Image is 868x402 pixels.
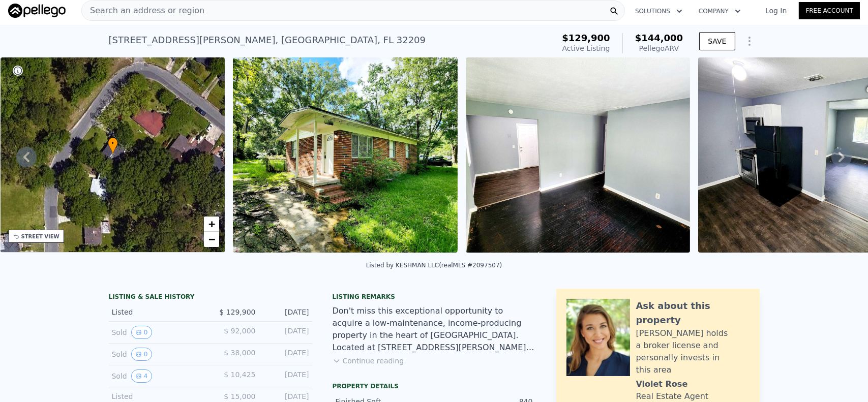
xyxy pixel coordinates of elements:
div: Ask about this property [636,299,750,327]
span: $ 129,900 [219,308,255,316]
button: View historical data [131,348,153,361]
div: Listed [112,307,202,317]
div: Pellego ARV [635,43,683,53]
span: • [108,139,118,148]
button: SAVE [699,32,735,50]
span: $129,900 [562,33,610,43]
div: STREET VIEW [21,233,59,240]
a: Zoom out [204,232,219,247]
img: Sale: 167046063 Parcel: 34250272 [466,57,691,253]
a: Zoom in [204,217,219,232]
div: [DATE] [264,391,309,401]
div: [DATE] [264,348,309,361]
div: Don't miss this exceptional opportunity to acquire a low-maintenance, income-producing property i... [333,305,536,354]
img: Pellego [8,4,66,18]
button: Show Options [739,31,760,51]
div: Listed [112,391,202,401]
span: $ 38,000 [224,349,255,357]
button: Continue reading [333,356,404,366]
span: Search an address or region [82,5,204,17]
div: Listing remarks [333,293,536,301]
div: Property details [333,382,536,390]
span: $144,000 [635,33,683,43]
img: Sale: 167046063 Parcel: 34250272 [233,57,458,253]
div: Violet Rose [636,378,688,390]
div: [DATE] [264,307,309,317]
button: Company [691,2,749,20]
span: + [208,218,215,230]
button: Solutions [627,2,691,20]
div: [STREET_ADDRESS][PERSON_NAME] , [GEOGRAPHIC_DATA] , FL 32209 [109,33,426,47]
div: LISTING & SALE HISTORY [109,293,312,303]
a: Log In [753,6,799,16]
a: Free Account [799,2,860,19]
div: [PERSON_NAME] holds a broker license and personally invests in this area [636,327,750,376]
div: • [108,137,118,155]
div: Sold [112,348,202,361]
div: [DATE] [264,369,309,383]
span: Active Listing [562,44,610,52]
div: Sold [112,326,202,339]
span: $ 10,425 [224,370,255,379]
div: Listed by KESHMAN LLC (realMLS #2097507) [366,262,502,269]
span: − [208,233,215,245]
span: $ 92,000 [224,327,255,335]
div: [DATE] [264,326,309,339]
div: Sold [112,369,202,383]
button: View historical data [131,326,153,339]
button: View historical data [131,369,153,383]
span: $ 15,000 [224,392,255,400]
